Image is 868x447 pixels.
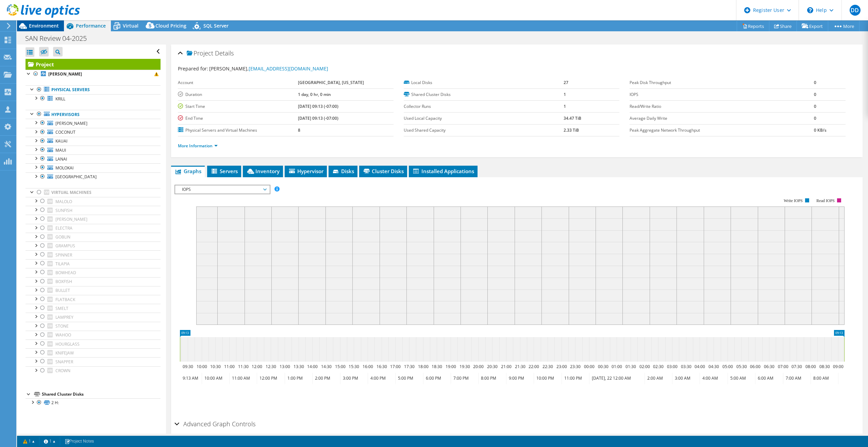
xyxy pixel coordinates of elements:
text: 08:00 [805,364,816,369]
text: 10:00 [196,364,207,369]
b: [GEOGRAPHIC_DATA], [US_STATE] [298,80,364,85]
a: KNIFEJAW [26,348,161,357]
text: 02:30 [653,364,663,369]
span: SMELT [55,305,68,311]
text: 14:30 [321,364,331,369]
a: GOBLIN [26,233,161,242]
span: SQL Server [203,22,229,29]
a: STONE [26,322,161,331]
a: WAHOO [26,331,161,340]
a: 1 [18,437,39,446]
text: 07:30 [791,364,802,369]
text: 22:30 [542,364,553,369]
span: Project [187,50,213,57]
a: Share [769,21,797,31]
a: Physical Servers [26,85,161,94]
text: Write IOPS [784,198,803,203]
span: Installed Applications [412,168,474,175]
label: Used Local Capacity [404,115,563,122]
text: 23:30 [570,364,580,369]
label: Peak Disk Throughput [630,79,814,86]
span: Environment [29,22,59,29]
a: Export [797,21,828,31]
a: FLATBACK [26,295,161,304]
h2: Advanced Graph Controls [174,417,255,431]
a: More Information [178,143,218,149]
b: 34.47 TiB [564,115,581,121]
a: HOURGLASS [26,340,161,348]
a: BOWHEAD [26,268,161,277]
b: [DATE] 09:13 (-07:00) [298,115,338,121]
span: [PERSON_NAME], [209,65,328,72]
a: KRILL [26,94,161,103]
span: WAHOO [55,332,71,338]
a: COCONUT [26,128,161,137]
a: MALOLO [26,197,161,206]
text: 22:00 [528,364,539,369]
a: KAUAI [26,137,161,146]
a: [PERSON_NAME] [26,119,161,128]
label: Used Shared Capacity [404,127,563,134]
a: [PERSON_NAME] [26,215,161,223]
span: Hypervisor [288,168,323,175]
label: Read/Write Ratio [630,103,814,110]
text: 18:00 [418,364,428,369]
text: 08:30 [819,364,830,369]
text: 21:30 [515,364,525,369]
span: HOURGLASS [55,341,80,347]
b: 2.33 TiB [564,127,579,133]
span: Cloud Pricing [155,22,186,29]
span: SNAPPER [55,359,73,365]
a: Virtual Machines [26,188,161,197]
text: 15:00 [335,364,345,369]
span: MOLOKAI [55,165,73,171]
text: 04:00 [694,364,705,369]
span: Performance [76,22,106,29]
b: 1 [564,92,566,97]
text: 17:00 [390,364,400,369]
h1: SAN Review 04-2025 [22,35,97,42]
div: Shared Cluster Disks [42,390,161,398]
a: GRAMPUS [26,242,161,250]
text: 04:30 [708,364,719,369]
text: 05:00 [722,364,733,369]
span: [GEOGRAPHIC_DATA] [55,174,97,180]
text: 00:00 [584,364,594,369]
text: 21:00 [501,364,511,369]
b: 1 day, 0 hr, 0 min [298,92,331,97]
span: [PERSON_NAME] [55,120,87,126]
text: 23:00 [556,364,567,369]
span: Details [215,49,234,57]
a: SMELT [26,304,161,313]
text: 06:00 [750,364,760,369]
a: Hypervisors [26,110,161,119]
b: 8 [298,127,300,133]
text: 13:00 [279,364,290,369]
text: 05:30 [736,364,747,369]
text: 19:00 [445,364,456,369]
span: ELECTRA [55,225,72,231]
b: 0 [814,115,816,121]
text: 02:00 [639,364,650,369]
a: [EMAIL_ADDRESS][DOMAIN_NAME] [249,65,328,72]
span: IOPS [179,185,266,194]
text: 18:30 [431,364,442,369]
b: 0 [814,103,816,109]
text: 16:30 [376,364,387,369]
span: COCONUT [55,129,76,135]
label: Start Time [178,103,298,110]
text: 16:00 [362,364,373,369]
span: TILAPIA [55,261,70,267]
span: STONE [55,323,69,329]
span: CROWN [55,368,70,374]
b: 0 [814,92,816,97]
a: BULLET [26,286,161,295]
text: 11:30 [238,364,248,369]
b: 0 KB/s [814,127,827,133]
b: 27 [564,80,568,85]
a: MOLOKAI [26,163,161,172]
a: ELECTRA [26,224,161,233]
span: BOWHEAD [55,270,76,276]
b: [DATE] 09:13 (-07:00) [298,103,338,109]
text: 01:00 [611,364,622,369]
